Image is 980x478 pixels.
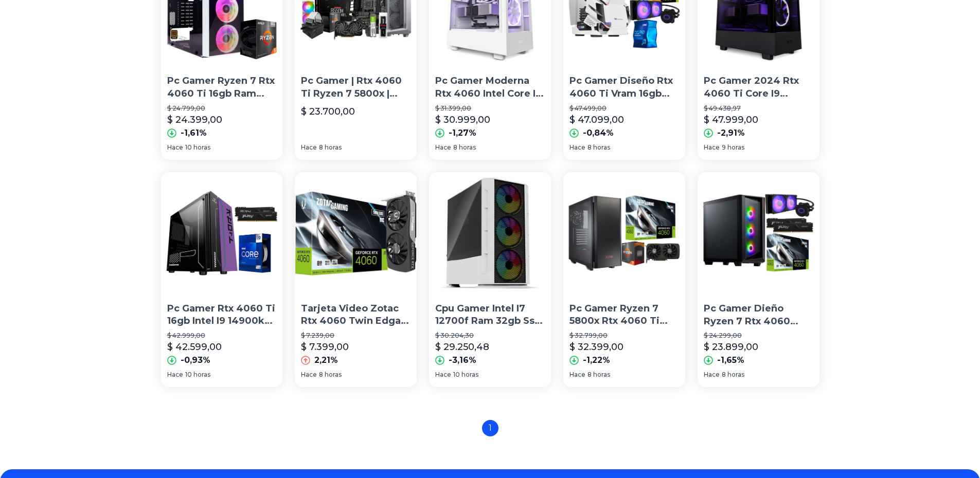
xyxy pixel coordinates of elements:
a: Pc Gamer Rtx 4060 Ti 16gb Intel I9 14900k Ram 64gb 1tb M.2Pc Gamer Rtx 4060 Ti 16gb Intel I9 1490... [161,172,283,387]
p: 2,21% [314,354,338,366]
span: 8 horas [587,371,610,379]
p: -1,22% [583,354,610,366]
p: Pc Gamer Rtx 4060 Ti 16gb Intel I9 14900k Ram 64gb 1tb M.2 [167,302,277,328]
p: $ 30.204,30 [435,332,545,340]
img: Pc Gamer Rtx 4060 Ti 16gb Intel I9 14900k Ram 64gb 1tb M.2 [161,172,283,294]
p: $ 47.499,00 [569,104,679,113]
span: 8 horas [587,143,610,152]
p: -3,16% [449,354,476,366]
span: Hace [301,371,317,379]
a: Pc Gamer Ryzen 7 5800x Rtx 4060 Ti Liquido Ram 32gb 1tb Ssd Pc Gamer Ryzen 7 5800x Rtx 4060 Ti Li... [563,172,685,387]
p: -1,65% [717,354,744,366]
img: Pc Gamer Dieño Ryzen 7 Rtx 4060 Ram 32gb 1tb Ssd Enf Liquido [698,172,819,294]
p: Tarjeta Video Zotac Rtx 4060 Twin Edga Geforce Oc 8gb Gddr6 [301,302,411,328]
img: Cpu Gamer Intel I7 12700f Ram 32gb Ssd Rtx 4060 Ti De 16gb [429,172,551,294]
a: Tarjeta Video Zotac Rtx 4060 Twin Edga Geforce Oc 8gb Gddr6Tarjeta Video Zotac Rtx 4060 Twin Edga... [295,172,417,387]
span: 8 horas [453,143,476,152]
p: Pc Gamer Ryzen 7 5800x Rtx 4060 Ti Liquido Ram 32gb 1tb Ssd [569,302,679,328]
p: $ 32.399,00 [569,340,623,354]
span: 10 horas [185,371,210,379]
p: $ 47.099,00 [569,113,624,127]
p: $ 23.899,00 [704,340,758,354]
span: 9 horas [722,143,744,152]
p: $ 30.999,00 [435,113,490,127]
p: $ 24.299,00 [704,332,813,340]
p: -0,93% [181,354,210,366]
p: $ 24.799,00 [167,104,277,113]
a: Cpu Gamer Intel I7 12700f Ram 32gb Ssd Rtx 4060 Ti De 16gbCpu Gamer Intel I7 12700f Ram 32gb Ssd ... [429,172,551,387]
a: Pc Gamer Dieño Ryzen 7 Rtx 4060 Ram 32gb 1tb Ssd Enf LiquidoPc Gamer Dieño Ryzen 7 Rtx 4060 Ram 3... [698,172,819,387]
span: Hace [435,143,451,152]
p: $ 49.438,97 [704,104,813,113]
span: 8 horas [319,143,342,152]
span: 8 horas [319,371,342,379]
p: Cpu Gamer Intel I7 12700f Ram 32gb Ssd Rtx 4060 Ti De 16gb [435,302,545,328]
p: Pc Gamer Moderna Rtx 4060 Intel Core I9 Ram 32 Gb 1 Tb Nzxt [435,75,545,100]
p: $ 42.599,00 [167,340,222,354]
span: Hace [569,143,585,152]
span: Hace [569,371,585,379]
p: $ 42.999,00 [167,332,277,340]
img: Pc Gamer Ryzen 7 5800x Rtx 4060 Ti Liquido Ram 32gb 1tb Ssd [563,172,685,294]
span: Hace [435,371,451,379]
span: Hace [167,371,183,379]
p: $ 29.250,48 [435,340,489,354]
span: Hace [704,371,720,379]
p: $ 24.399,00 [167,113,222,127]
p: $ 32.799,00 [569,332,679,340]
p: Pc Gamer Ryzen 7 Rtx 4060 Ti 16gb Ram 32gb Ddr4 Ssd 1tb [167,75,277,100]
p: Pc Gamer Dieño Ryzen 7 Rtx 4060 Ram 32gb 1tb Ssd Enf Liquido [704,302,813,328]
p: Pc Gamer Diseño Rtx 4060 Ti Vram 16gb Intel I9 Ram 128gb 2tb [569,75,679,100]
p: -0,84% [583,127,614,139]
span: Hace [704,143,720,152]
p: Pc Gamer 2024 Rtx 4060 Ti Core I9 14900k Ram 128gb Ddr5 1tb [704,75,813,100]
span: 10 horas [453,371,478,379]
p: $ 47.999,00 [704,113,758,127]
span: Hace [167,143,183,152]
p: $ 23.700,00 [301,104,355,119]
p: Pc Gamer | Rtx 4060 Ti Ryzen 7 5800x | 32gb 1tb Ssd | Wifi [301,75,411,100]
p: $ 7.399,00 [301,340,349,354]
p: $ 7.239,00 [301,332,411,340]
p: $ 31.399,00 [435,104,545,113]
span: Hace [301,143,317,152]
span: 8 horas [722,371,744,379]
p: -1,61% [181,127,207,139]
p: -1,27% [449,127,476,139]
img: Tarjeta Video Zotac Rtx 4060 Twin Edga Geforce Oc 8gb Gddr6 [295,172,417,294]
span: 10 horas [185,143,210,152]
p: -2,91% [717,127,745,139]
